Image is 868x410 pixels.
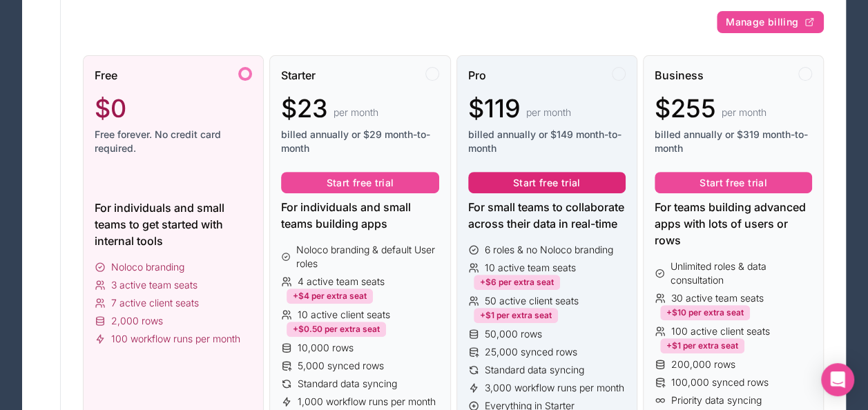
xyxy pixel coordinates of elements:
span: 100,000 synced rows [671,375,769,389]
span: Business [655,67,704,84]
div: For individuals and small teams building apps [281,199,438,232]
button: Start free trial [468,172,626,194]
div: For teams building advanced apps with lots of users or rows [655,199,812,248]
span: Manage billing [726,16,798,28]
span: 25,000 synced rows [485,345,577,359]
span: 1,000 workflow runs per month [298,395,436,409]
div: Open Intercom Messenger [821,363,854,396]
span: per month [722,106,766,119]
span: Noloco branding [111,260,184,274]
span: Pro [468,67,486,84]
span: 4 active team seats [298,275,385,289]
div: +$10 per extra seat [660,305,750,320]
span: billed annually or $319 month-to-month [655,128,812,155]
span: $255 [655,95,716,122]
span: 100 workflow runs per month [111,332,240,346]
span: 3 active team seats [111,278,197,292]
span: $119 [468,95,521,122]
span: per month [334,106,378,119]
span: Priority data syncing [671,393,762,407]
span: Standard data syncing [298,377,397,391]
span: 7 active client seats [111,296,199,310]
div: +$1 per extra seat [660,338,744,353]
span: 100 active client seats [671,324,770,338]
span: 200,000 rows [671,358,735,371]
span: 10 active client seats [298,308,390,322]
span: Unlimited roles & data consultation [671,260,812,287]
span: 3,000 workflow runs per month [485,381,624,395]
span: Standard data syncing [485,363,584,377]
span: per month [526,106,571,119]
span: Free forever. No credit card required. [95,128,252,155]
div: +$0.50 per extra seat [287,322,386,337]
span: billed annually or $29 month-to-month [281,128,438,155]
span: 2,000 rows [111,314,163,328]
span: $0 [95,95,126,122]
button: Start free trial [655,172,812,194]
span: 50 active client seats [485,294,579,308]
button: Start free trial [281,172,438,194]
span: 5,000 synced rows [298,359,384,373]
span: Free [95,67,117,84]
div: For small teams to collaborate across their data in real-time [468,199,626,232]
span: 30 active team seats [671,291,764,305]
div: +$6 per extra seat [474,275,560,290]
div: +$4 per extra seat [287,289,373,304]
button: Manage billing [717,11,824,33]
span: Starter [281,67,316,84]
span: 50,000 rows [485,327,542,341]
div: +$1 per extra seat [474,308,558,323]
span: Noloco branding & default User roles [296,243,438,271]
div: For individuals and small teams to get started with internal tools [95,199,252,249]
span: billed annually or $149 month-to-month [468,128,626,155]
span: 10,000 rows [298,341,354,355]
span: 6 roles & no Noloco branding [485,243,613,257]
span: $23 [281,95,328,122]
span: 10 active team seats [485,261,576,275]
